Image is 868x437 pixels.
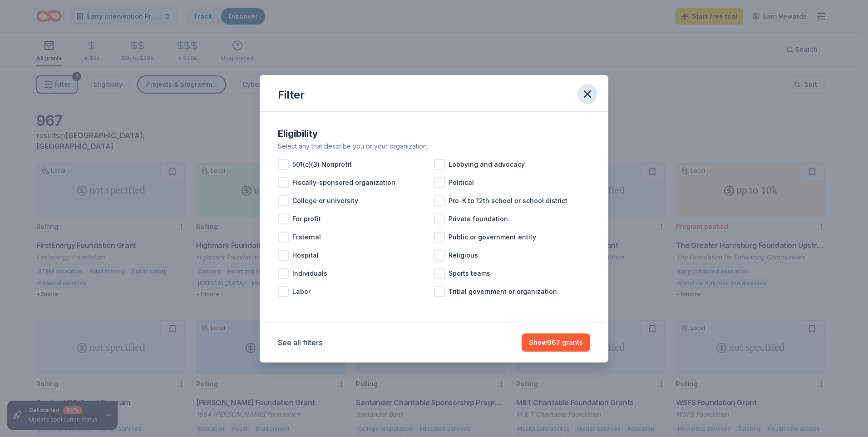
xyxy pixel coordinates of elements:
button: Show967 grants [522,333,590,352]
button: See all filters [278,337,322,348]
span: For profit [292,214,321,224]
span: Public or government entity [449,232,536,243]
span: College or university [292,195,358,206]
span: Pre-K to 12th school or school district [449,195,567,206]
span: Tribal government or organization [449,286,557,297]
span: Hospital [292,250,319,261]
span: Labor [292,286,311,297]
span: Fraternal [292,232,321,243]
span: Lobbying and advocacy [449,159,525,170]
span: Sports teams [449,268,490,279]
span: Fiscally-sponsored organization [292,177,395,188]
span: Political [449,177,474,188]
div: Eligibility [278,126,590,141]
span: Private foundation [449,214,508,224]
span: Individuals [292,268,327,279]
span: Religious [449,250,478,261]
div: Filter [278,88,305,102]
div: Select any that describe you or your organization. [278,141,590,152]
span: 501(c)(3) Nonprofit [292,159,352,170]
